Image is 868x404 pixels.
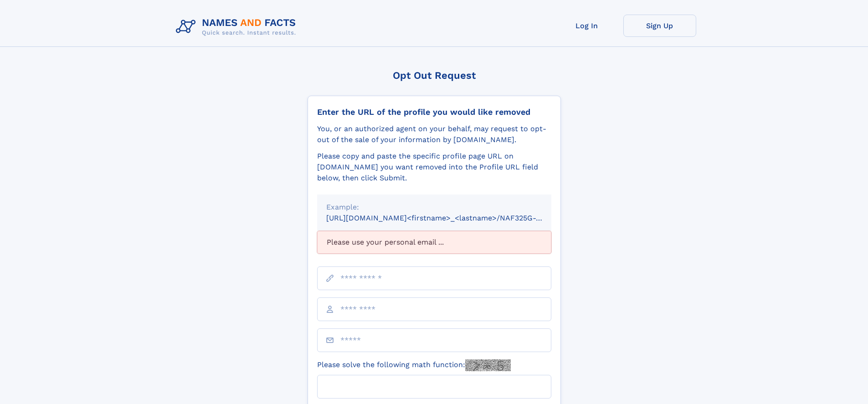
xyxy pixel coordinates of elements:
a: Sign Up [623,15,696,37]
img: Logo Names and Facts [172,15,303,39]
a: Log In [550,15,623,37]
label: Please solve the following math function: [317,359,511,371]
small: [URL][DOMAIN_NAME]<firstname>_<lastname>/NAF325G-xxxxxxxx [326,214,569,222]
div: Please use your personal email ... [317,231,551,254]
div: Opt Out Request [308,70,561,81]
div: Please copy and paste the specific profile page URL on [DOMAIN_NAME] you want removed into the Pr... [317,151,551,184]
div: You, or an authorized agent on your behalf, may request to opt-out of the sale of your informatio... [317,123,551,145]
div: Enter the URL of the profile you would like removed [317,107,551,117]
div: Example: [326,202,542,213]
